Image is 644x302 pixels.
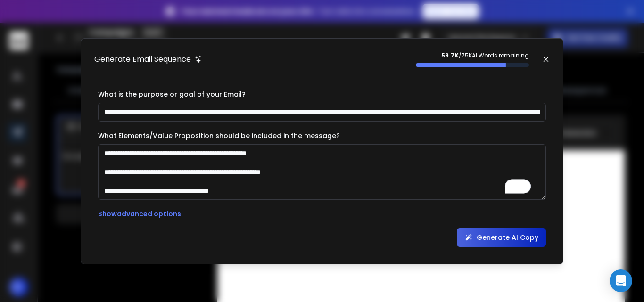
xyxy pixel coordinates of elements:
[98,144,546,200] textarea: To enrich screen reader interactions, please activate Accessibility in Grammarly extension settings
[610,269,632,292] div: Open Intercom Messenger
[94,54,191,65] h1: Generate Email Sequence
[416,52,529,59] p: / 75K AI Words remaining
[441,51,459,59] strong: 59.7K
[98,131,340,140] label: What Elements/Value Proposition should be included in the message?
[457,228,546,247] button: Generate AI Copy
[98,209,546,219] p: Show advanced options
[98,90,246,99] label: What is the purpose or goal of your Email?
